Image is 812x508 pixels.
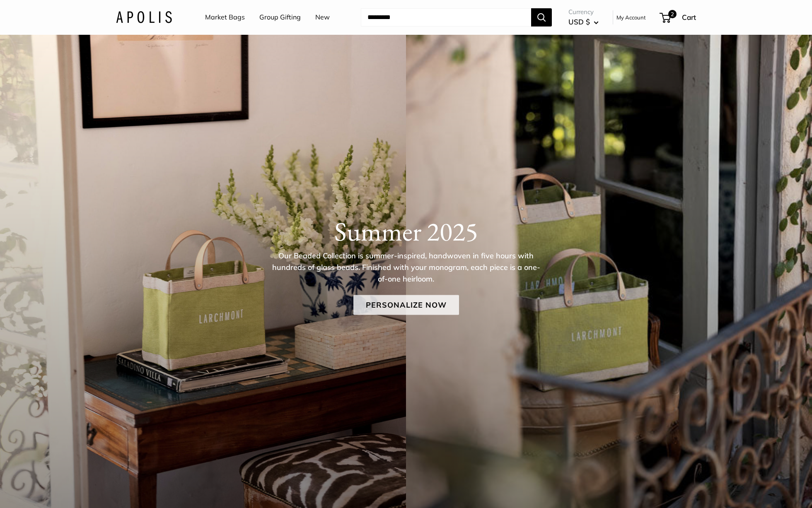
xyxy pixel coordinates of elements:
button: USD $ [568,15,599,29]
a: Personalize Now [353,295,459,315]
p: Our Beaded Collection is summer-inspired, handwoven in five hours with hundreds of glass beads. F... [271,250,541,285]
a: New [315,11,330,24]
a: Group Gifting [259,11,301,24]
a: 2 Cart [660,11,696,24]
input: Search... [361,8,531,26]
button: Search [531,8,552,26]
span: Currency [568,6,599,18]
span: Cart [682,13,696,22]
h1: Summer 2025 [116,216,696,247]
span: 2 [668,10,677,18]
img: Apolis [116,11,172,23]
a: My Account [616,12,646,22]
span: USD $ [568,17,590,26]
a: Market Bags [205,11,245,24]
